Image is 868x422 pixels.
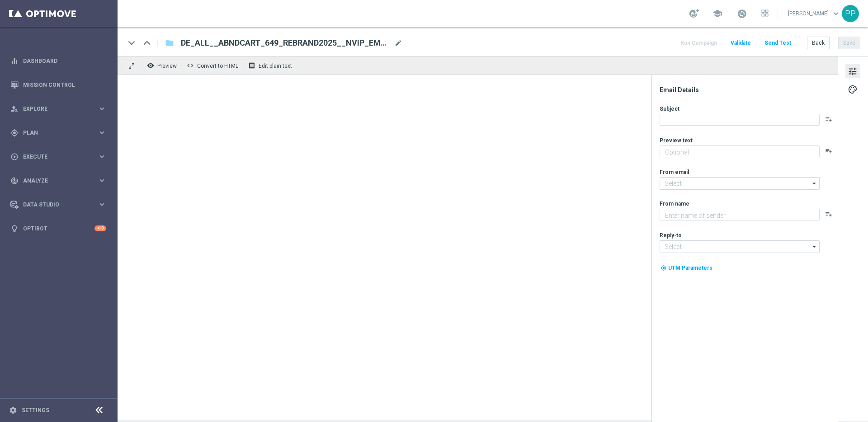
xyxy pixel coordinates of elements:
[23,73,106,97] a: Mission Control
[842,5,859,22] div: PP
[394,39,402,47] span: mode_edit
[246,60,296,71] button: receipt Edit plain text
[10,129,98,137] div: Plan
[660,86,837,94] div: Email Details
[181,38,391,48] span: DE_ALL__ABNDCART_649_REBRAND2025__NVIP_EMA_T&T_MIX
[660,169,689,176] label: From email
[259,63,292,69] span: Edit plain text
[848,84,858,95] span: palette
[10,153,98,161] div: Execute
[660,265,667,271] i: my_location
[848,66,858,77] span: tune
[825,211,832,218] button: playlist_add
[731,40,751,46] span: Validate
[729,37,752,49] button: Validate
[825,147,832,155] button: playlist_add
[660,232,682,239] label: Reply-to
[197,63,238,69] span: Convert to HTML
[23,154,98,159] span: Execute
[10,129,107,136] button: gps_fixed Plan keyboard_arrow_right
[10,49,106,73] div: Dashboard
[787,7,842,20] a: [PERSON_NAME]keyboard_arrow_down
[10,153,19,161] i: play_circle_outline
[10,57,19,65] i: equalizer
[187,62,194,69] span: code
[660,177,820,190] input: Select
[23,202,98,207] span: Data Studio
[10,129,19,137] i: gps_fixed
[147,62,154,69] i: remove_red_eye
[157,63,177,69] span: Preview
[10,81,107,89] button: Mission Control
[810,241,819,253] i: arrow_drop_down
[10,177,107,184] button: track_changes Analyze keyboard_arrow_right
[10,201,98,209] div: Data Studio
[10,73,106,97] div: Mission Control
[94,225,106,231] div: +10
[10,225,19,233] i: lightbulb
[23,216,94,240] a: Optibot
[184,60,242,71] button: code Convert to HTML
[10,201,107,208] button: Data Studio keyboard_arrow_right
[807,37,830,49] button: Back
[10,105,98,113] div: Explore
[660,200,689,207] label: From name
[763,37,793,49] button: Send Test
[98,176,106,185] i: keyboard_arrow_right
[838,37,860,49] button: Save
[712,9,722,19] span: school
[845,64,860,78] button: tune
[23,130,98,136] span: Plan
[10,57,107,65] button: equalizer Dashboard
[810,178,819,189] i: arrow_drop_down
[831,9,841,19] span: keyboard_arrow_down
[145,60,181,71] button: remove_red_eye Preview
[248,62,255,69] i: receipt
[10,216,106,240] div: Optibot
[9,406,17,414] i: settings
[10,105,19,113] i: person_search
[23,106,98,112] span: Explore
[98,104,106,113] i: keyboard_arrow_right
[98,152,106,161] i: keyboard_arrow_right
[10,225,107,232] button: lightbulb Optibot +10
[23,49,106,73] a: Dashboard
[660,137,693,144] label: Preview text
[98,128,106,137] i: keyboard_arrow_right
[668,265,712,271] span: UTM Parameters
[825,116,832,123] button: playlist_add
[10,153,107,160] button: play_circle_outline Execute keyboard_arrow_right
[660,240,820,253] input: Select
[10,105,107,113] button: person_search Explore keyboard_arrow_right
[845,82,860,96] button: palette
[660,105,679,113] label: Subject
[165,38,174,48] i: folder
[22,408,49,413] a: Settings
[10,177,19,185] i: track_changes
[10,177,98,185] div: Analyze
[98,200,106,209] i: keyboard_arrow_right
[164,36,175,50] button: folder
[23,178,98,183] span: Analyze
[660,263,713,273] button: my_location UTM Parameters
